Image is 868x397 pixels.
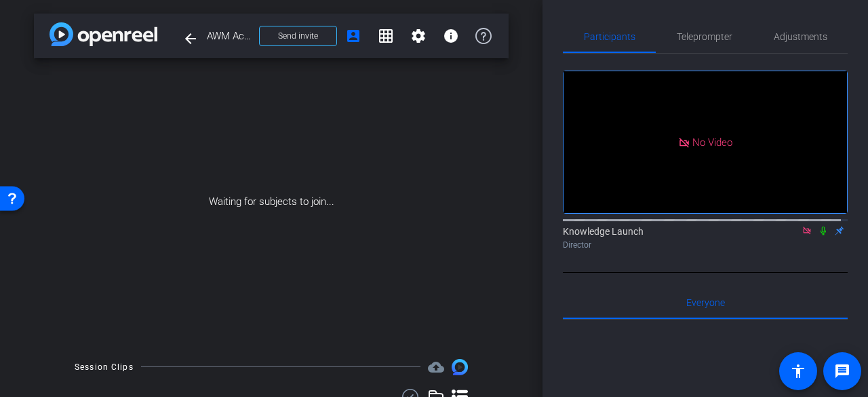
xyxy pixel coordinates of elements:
[692,136,732,148] span: No Video
[428,359,444,375] span: Destinations for your clips
[34,58,509,345] div: Waiting for subjects to join...
[345,28,361,44] mat-icon: account_box
[563,225,848,251] div: Knowledge Launch
[278,31,318,41] span: Send invite
[686,298,725,307] span: Everyone
[428,359,444,375] mat-icon: cloud_upload
[563,239,848,251] div: Director
[452,359,468,375] img: Session clips
[834,363,850,379] mat-icon: message
[677,32,732,41] span: Teleprompter
[790,363,806,379] mat-icon: accessibility
[207,22,251,50] span: AWM Activations
[378,28,394,44] mat-icon: grid_on
[50,22,157,46] img: app-logo
[443,28,459,44] mat-icon: info
[584,32,635,41] span: Participants
[259,26,337,46] button: Send invite
[182,31,199,47] mat-icon: arrow_back
[410,28,427,44] mat-icon: settings
[774,32,827,41] span: Adjustments
[75,360,134,374] div: Session Clips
